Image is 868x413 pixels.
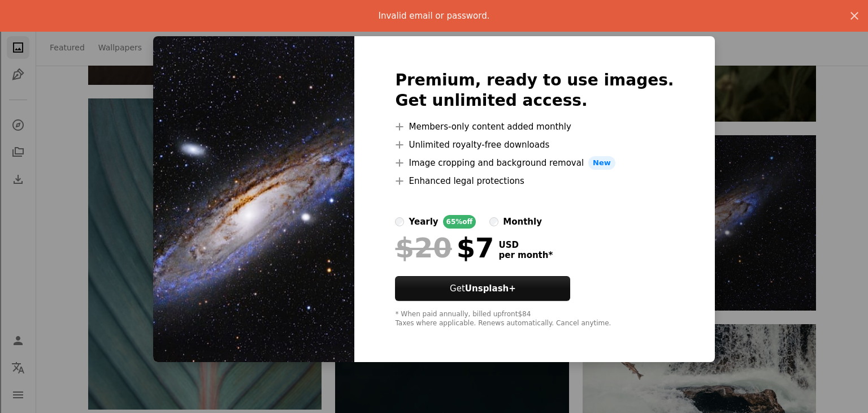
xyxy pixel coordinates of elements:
[465,283,516,294] strong: Unsplash+
[5,45,863,55] div: Options
[395,310,674,328] div: * When paid annually, billed upfront $84 Taxes where applicable. Renews automatically. Cancel any...
[5,35,863,45] div: Delete
[409,215,438,229] div: yearly
[395,120,674,134] li: Members-only content added monthly
[503,215,542,229] div: monthly
[489,217,498,226] input: monthly
[5,25,863,35] div: Move To ...
[5,5,863,15] div: Sort A > Z
[498,240,553,250] span: USD
[395,156,674,170] li: Image cropping and background removal
[5,76,863,86] div: Move To ...
[443,215,476,229] div: 65% off
[395,174,674,188] li: Enhanced legal protections
[5,66,863,76] div: Rename
[5,15,863,25] div: Sort New > Old
[395,138,674,152] li: Unlimited royalty-free downloads
[588,156,615,170] span: New
[395,276,570,301] button: GetUnsplash+
[395,233,494,263] div: $7
[395,70,674,111] h2: Premium, ready to use images. Get unlimited access.
[395,217,404,226] input: yearly65%off
[395,233,452,263] span: $20
[498,250,553,260] span: per month *
[153,36,354,362] img: premium_photo-1669839137069-4166d6ea11f4
[5,55,863,66] div: Sign out
[379,9,490,23] p: Invalid email or password.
